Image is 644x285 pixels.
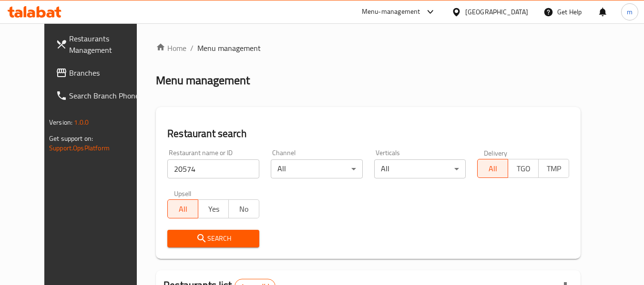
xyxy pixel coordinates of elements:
button: TGO [508,159,539,178]
a: Restaurants Management [48,27,152,61]
span: Menu management [197,42,261,54]
button: All [167,199,198,218]
span: Version: [49,116,72,128]
button: All [477,159,508,178]
nav: breadcrumb [156,42,581,54]
label: Upsell [174,190,192,197]
span: 1.0.0 [74,116,89,128]
button: No [228,199,259,218]
span: TGO [512,162,535,176]
a: Home [156,42,186,54]
h2: Restaurant search [167,127,569,141]
span: Search Branch Phone [69,90,144,101]
li: / [190,42,194,54]
span: Search [175,233,252,245]
span: All [172,202,194,216]
span: No [233,202,256,216]
input: Search for restaurant name or ID.. [167,159,259,178]
span: Get support on: [49,132,93,145]
h2: Menu management [156,73,250,88]
button: TMP [538,159,569,178]
span: Restaurants Management [69,33,144,56]
span: Branches [69,67,144,79]
div: [GEOGRAPHIC_DATA] [465,7,528,17]
div: All [271,159,363,178]
a: Support.OpsPlatform [49,142,110,154]
a: Branches [48,61,152,84]
span: Yes [202,202,225,216]
label: Delivery [484,149,508,156]
span: All [481,162,504,176]
span: TMP [542,162,565,176]
div: All [374,159,466,178]
a: Search Branch Phone [48,84,152,107]
button: Yes [198,199,229,218]
div: Menu-management [362,6,420,18]
button: Search [167,230,259,247]
span: m [627,7,633,17]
